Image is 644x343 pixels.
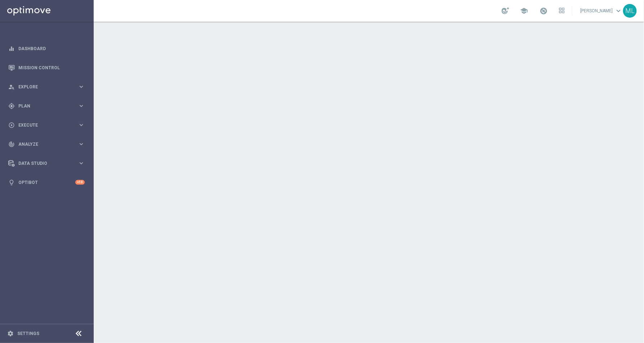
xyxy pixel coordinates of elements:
[8,141,15,148] i: track_changes
[8,58,85,77] div: Mission Control
[8,122,15,128] i: play_circle_outline
[8,160,78,167] div: Data Studio
[18,123,78,127] span: Execute
[75,180,85,185] div: +10
[8,65,85,71] button: Mission Control
[614,7,622,15] span: keyboard_arrow_down
[8,84,15,90] i: person_search
[8,179,15,186] i: lightbulb
[78,160,85,167] i: keyboard_arrow_right
[18,39,85,58] a: Dashboard
[8,180,85,185] button: lightbulb Optibot +10
[8,46,85,52] button: equalizer Dashboard
[8,84,85,90] button: person_search Explore keyboard_arrow_right
[623,4,637,18] div: ML
[520,7,528,15] span: school
[8,141,85,147] button: track_changes Analyze keyboard_arrow_right
[8,103,85,109] button: gps_fixed Plan keyboard_arrow_right
[78,83,85,90] i: keyboard_arrow_right
[18,58,85,77] a: Mission Control
[78,102,85,109] i: keyboard_arrow_right
[8,122,78,128] div: Execute
[18,161,78,166] span: Data Studio
[18,85,78,89] span: Explore
[18,104,78,108] span: Plan
[8,84,78,90] div: Explore
[8,173,85,192] div: Optibot
[8,122,85,128] button: play_circle_outline Execute keyboard_arrow_right
[8,103,15,109] i: gps_fixed
[8,141,78,148] div: Analyze
[18,142,78,146] span: Analyze
[78,141,85,148] i: keyboard_arrow_right
[78,122,85,128] i: keyboard_arrow_right
[18,173,75,192] a: Optibot
[579,5,623,16] a: [PERSON_NAME]keyboard_arrow_down
[8,160,85,166] button: Data Studio keyboard_arrow_right
[7,330,14,337] i: settings
[8,39,85,58] div: Dashboard
[17,331,39,336] a: Settings
[8,103,78,109] div: Plan
[8,45,15,52] i: equalizer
